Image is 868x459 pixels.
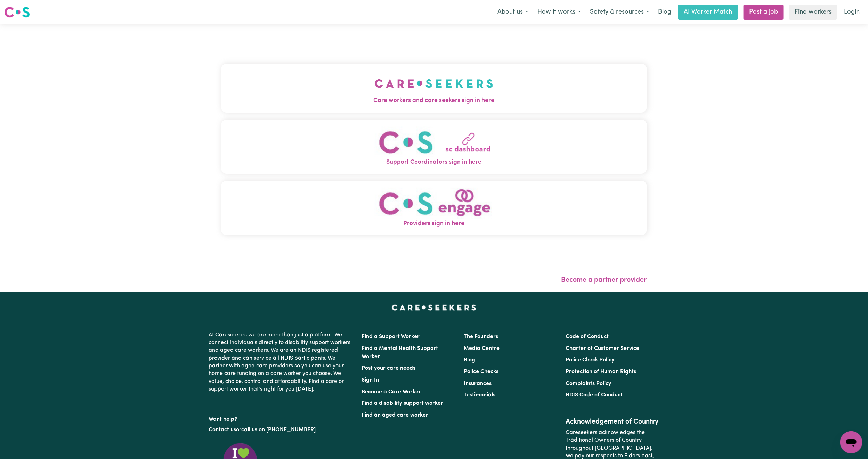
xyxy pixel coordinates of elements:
p: or [209,423,354,436]
button: How it works [533,5,585,19]
button: Safety & resources [585,5,654,19]
a: Find a Support Worker [362,334,420,339]
p: At Careseekers we are more than just a platform. We connect individuals directly to disability su... [209,328,354,396]
a: Insurances [464,381,492,386]
p: Want help? [209,413,354,423]
a: Testimonials [464,392,495,398]
a: Media Centre [464,346,500,351]
a: Become a partner provider [561,277,647,284]
span: Support Coordinators sign in here [221,158,647,167]
a: Become a Care Worker [362,389,421,395]
a: Police Checks [464,369,498,375]
a: Code of Conduct [566,334,609,339]
h2: Acknowledgement of Country [566,418,659,426]
a: NDIS Code of Conduct [566,392,623,398]
a: Contact us [209,427,236,433]
span: Providers sign in here [221,219,647,228]
a: Find a disability support worker [362,401,444,406]
a: Login [840,5,864,20]
a: The Founders [464,334,498,339]
button: Providers sign in here [221,181,647,235]
button: About us [493,5,533,19]
button: Support Coordinators sign in here [221,120,647,174]
img: Careseekers logo [4,6,30,18]
a: Blog [464,357,475,363]
a: Post a job [744,5,784,20]
a: Complaints Policy [566,381,611,386]
a: call us on [PHONE_NUMBER] [242,427,316,433]
a: Find a Mental Health Support Worker [362,346,438,360]
span: Care workers and care seekers sign in here [221,96,647,105]
a: Find workers [789,5,837,20]
a: Careseekers logo [4,4,30,20]
button: Care workers and care seekers sign in here [221,64,647,112]
a: Protection of Human Rights [566,369,636,375]
a: Sign In [362,377,379,383]
a: Charter of Customer Service [566,346,639,351]
a: Blog [654,5,675,20]
a: Find an aged care worker [362,412,429,418]
a: Careseekers home page [392,305,476,310]
a: Police Check Policy [566,357,614,363]
iframe: Button to launch messaging window, conversation in progress [840,431,862,453]
a: Post your care needs [362,366,416,371]
a: AI Worker Match [678,5,738,20]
